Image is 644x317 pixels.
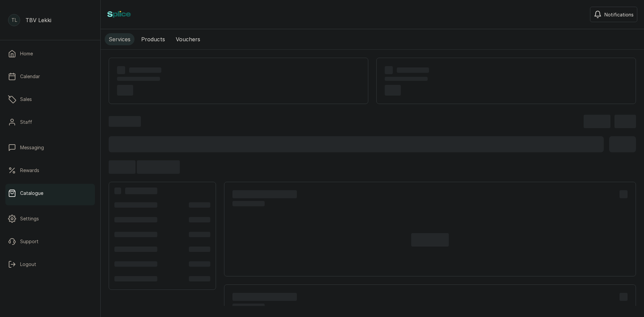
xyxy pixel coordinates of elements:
[5,184,95,203] a: Catalogue
[5,255,95,274] button: Logout
[20,261,36,268] p: Logout
[20,215,39,222] p: Settings
[20,190,43,197] p: Catalogue
[11,17,17,23] p: TL
[172,33,204,45] button: Vouchers
[25,16,51,24] p: TBV Lekki
[20,96,32,103] p: Sales
[20,167,39,174] p: Rewards
[5,232,95,251] a: Support
[5,90,95,109] a: Sales
[5,67,95,86] a: Calendar
[5,209,95,228] a: Settings
[20,144,44,151] p: Messaging
[590,7,637,22] button: Notifications
[604,11,634,18] span: Notifications
[20,50,33,57] p: Home
[5,44,95,63] a: Home
[20,238,39,245] p: Support
[105,33,135,45] button: Services
[137,33,169,45] button: Products
[5,161,95,180] a: Rewards
[20,119,32,125] p: Staff
[20,73,40,80] p: Calendar
[5,113,95,131] a: Staff
[5,138,95,157] a: Messaging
